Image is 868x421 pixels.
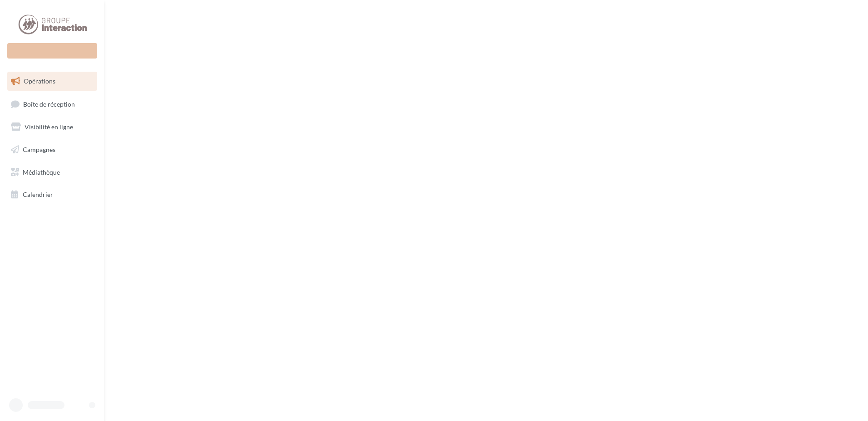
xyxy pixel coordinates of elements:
[23,146,55,153] span: Campagnes
[24,77,55,85] span: Opérations
[5,117,99,137] a: Visibilité en ligne
[23,168,60,176] span: Médiathèque
[5,185,99,204] a: Calendrier
[5,140,99,159] a: Campagnes
[23,191,53,198] span: Calendrier
[25,123,73,131] span: Visibilité en ligne
[5,72,99,91] a: Opérations
[5,163,99,182] a: Médiathèque
[5,94,99,114] a: Boîte de réception
[7,43,97,59] div: Nouvelle campagne
[23,100,75,108] span: Boîte de réception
